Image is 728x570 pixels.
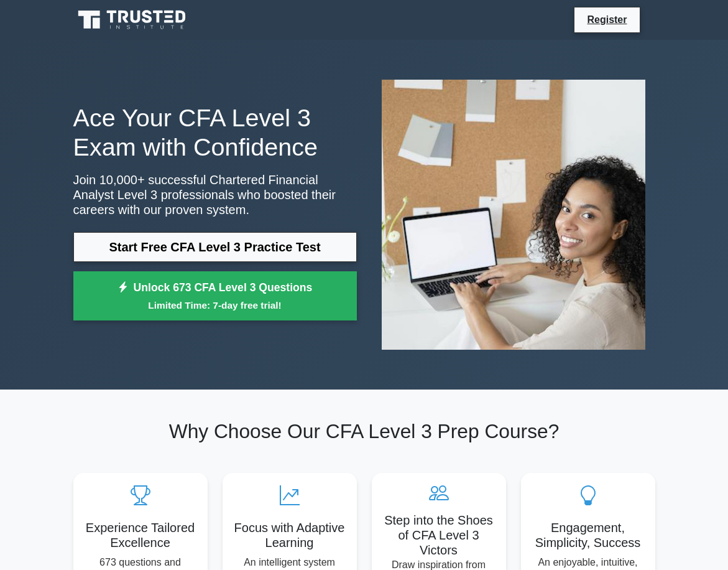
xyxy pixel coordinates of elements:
h5: Experience Tailored Excellence [83,520,198,550]
h5: Step into the Shoes of CFA Level 3 Victors [382,513,496,558]
h5: Engagement, Simplicity, Success [531,520,645,550]
h2: Why Choose Our CFA Level 3 Prep Course? [73,419,655,443]
h1: Ace Your CFA Level 3 Exam with Confidence [73,103,357,162]
small: Limited Time: 7-day free trial! [89,298,341,312]
h5: Focus with Adaptive Learning [233,520,347,550]
a: Unlock 673 CFA Level 3 QuestionsLimited Time: 7-day free trial! [73,271,357,321]
p: Join 10,000+ successful Chartered Financial Analyst Level 3 professionals who boosted their caree... [73,172,357,217]
a: Start Free CFA Level 3 Practice Test [73,232,357,262]
a: Register [579,12,634,27]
